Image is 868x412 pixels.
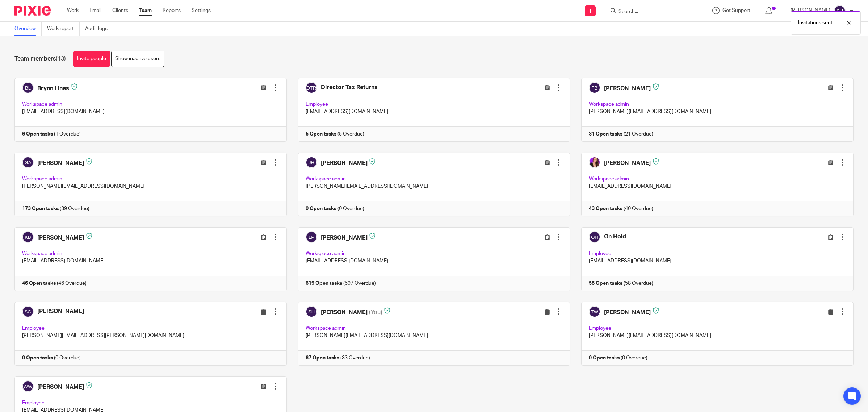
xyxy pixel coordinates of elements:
[14,6,51,16] img: Pixie
[67,7,79,14] a: Work
[834,5,846,17] img: svg%3E
[47,22,80,36] a: Work report
[14,55,66,63] h1: Team members
[14,22,42,36] a: Overview
[85,22,113,36] a: Audit logs
[798,19,834,26] p: Invitations sent.
[56,56,66,62] span: (13)
[112,7,128,14] a: Clients
[139,7,152,14] a: Team
[163,7,181,14] a: Reports
[89,7,101,14] a: Email
[111,51,164,67] a: Show inactive users
[73,51,110,67] a: Invite people
[192,7,211,14] a: Settings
